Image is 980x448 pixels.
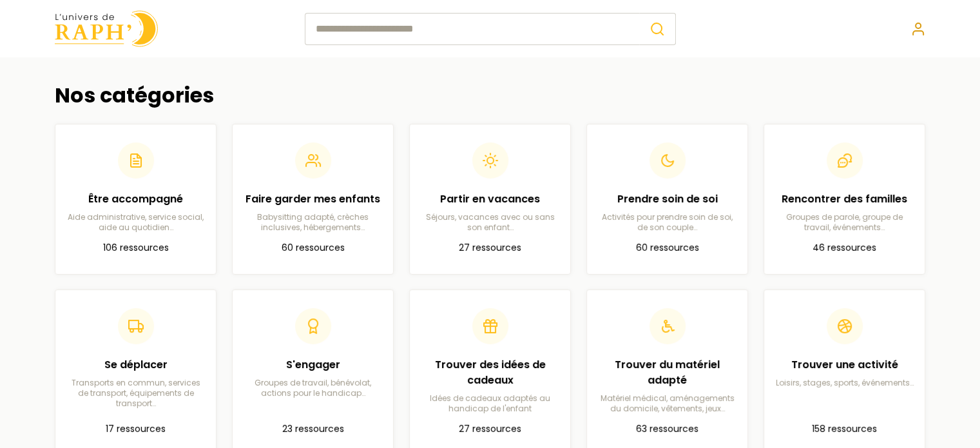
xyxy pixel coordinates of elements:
[409,124,571,275] a: Partir en vacancesSéjours, vacances avec ou sans son enfant…27 ressources
[243,378,383,398] p: Groupes de travail, bénévolat, actions pour le handicap…
[639,13,676,45] button: Rechercher
[66,422,206,437] p: 17 ressources
[597,240,737,256] p: 60 ressources
[55,83,926,108] h2: Nos catégories
[774,212,914,233] p: Groupes de parole, groupe de travail, événements…
[597,393,737,414] p: Matériel médical, aménagements du domicile, vêtements, jeux…
[420,212,560,233] p: Séjours, vacances avec ou sans son enfant…
[243,422,383,437] p: 23 ressources
[597,357,737,388] h2: Trouver du matériel adapté
[420,191,560,207] h2: Partir en vacances
[66,191,206,207] h2: Être accompagné
[774,422,914,437] p: 158 ressources
[66,212,206,233] p: Aide administrative, service social, aide au quotidien…
[243,240,383,256] p: 60 ressources
[243,212,383,233] p: Babysitting adapté, crèches inclusives, hébergements…
[232,124,394,275] a: Faire garder mes enfantsBabysitting adapté, crèches inclusives, hébergements…60 ressources
[774,240,914,256] p: 46 ressources
[774,191,914,207] h2: Rencontrer des familles
[774,378,914,388] p: Loisirs, stages, sports, événements…
[55,10,158,47] img: Univers de Raph logo
[586,124,748,275] a: Prendre soin de soiActivités pour prendre soin de soi, de son couple…60 ressources
[66,240,206,256] p: 106 ressources
[910,21,926,37] a: Se connecter
[420,393,560,414] p: Idées de cadeaux adaptés au handicap de l'enfant
[597,191,737,207] h2: Prendre soin de soi
[420,422,560,437] p: 27 ressources
[243,191,383,207] h2: Faire garder mes enfants
[764,124,925,275] a: Rencontrer des famillesGroupes de parole, groupe de travail, événements…46 ressources
[420,357,560,388] h2: Trouver des idées de cadeaux
[66,357,206,373] h2: Se déplacer
[55,124,216,275] a: Être accompagnéAide administrative, service social, aide au quotidien…106 ressources
[597,422,737,437] p: 63 ressources
[597,212,737,233] p: Activités pour prendre soin de soi, de son couple…
[774,357,914,373] h2: Trouver une activité
[66,378,206,409] p: Transports en commun, services de transport, équipements de transport…
[420,240,560,256] p: 27 ressources
[243,357,383,373] h2: S'engager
